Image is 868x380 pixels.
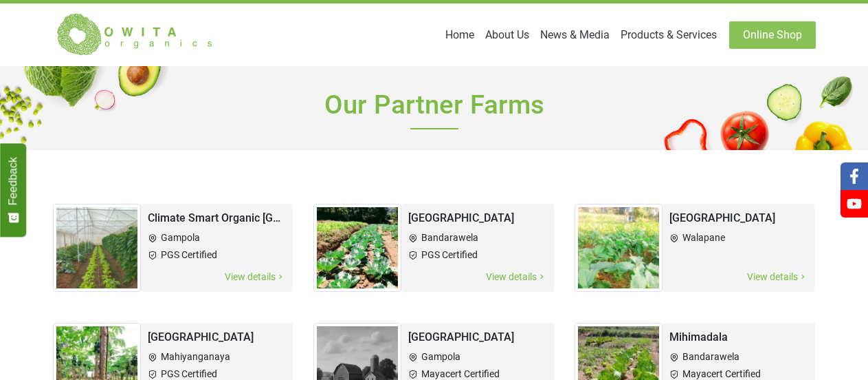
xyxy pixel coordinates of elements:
[408,350,547,364] li: Gampola
[575,204,663,292] img: Walapane Farm
[669,231,808,245] li: Walapane
[669,350,808,364] li: Bandarawela
[148,231,287,245] li: Gampola
[746,269,808,285] span: View details
[148,211,287,226] h2: Climate Smart Organic [GEOGRAPHIC_DATA]
[480,21,535,49] a: About Us
[408,330,547,345] h2: [GEOGRAPHIC_DATA]
[148,330,287,345] h2: [GEOGRAPHIC_DATA]
[53,12,218,57] img: Owita Organics Logo
[669,211,808,226] h2: [GEOGRAPHIC_DATA]
[485,269,547,285] span: View details
[615,21,722,49] a: Products & Services
[729,21,816,49] a: Online Shop
[575,183,815,302] a: Walapane Farm[GEOGRAPHIC_DATA]WalapaneView details
[53,66,816,150] h1: Our Partner Farms
[313,204,401,292] img: Bandarawela Farm
[313,183,554,302] a: Bandarawela Farm[GEOGRAPHIC_DATA]BandarawelaPGS CertifiedView details
[148,248,287,262] li: PGS Certified
[669,330,808,345] h2: Mihimadala
[53,204,141,292] img: Climate Smart Organic Agri Park
[440,21,480,49] a: Home
[408,248,547,262] li: PGS Certified
[535,21,615,49] a: News & Media
[53,183,293,302] a: Climate Smart Organic Agri ParkClimate Smart Organic [GEOGRAPHIC_DATA]GampolaPGS CertifiedView de...
[408,231,547,245] li: Bandarawela
[408,211,547,226] h2: [GEOGRAPHIC_DATA]
[224,269,286,285] span: View details
[148,350,287,364] li: Mahiyanganaya
[7,157,19,205] span: Feedback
